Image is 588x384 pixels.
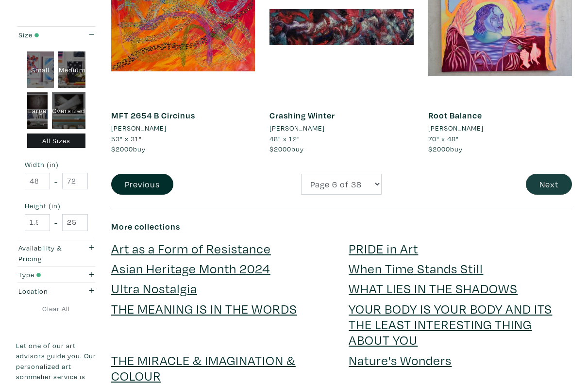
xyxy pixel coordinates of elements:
[349,260,483,277] a: When Time Stands Still
[428,123,572,134] a: [PERSON_NAME]
[111,240,271,257] a: Art as a Form of Resistance
[16,283,97,299] button: Location
[27,51,54,88] div: Small
[18,286,72,297] div: Location
[526,174,572,195] button: Next
[18,269,72,280] div: Type
[111,123,167,134] li: [PERSON_NAME]
[111,110,195,121] a: MFT 2654 B Circinus
[428,134,459,143] span: 70" x 48"
[54,175,58,188] span: -
[428,123,484,134] li: [PERSON_NAME]
[16,303,97,314] a: Clear All
[25,161,88,168] small: Width (in)
[428,110,482,121] a: Root Balance
[111,134,142,143] span: 53" x 31"
[16,27,97,43] button: Size
[349,300,552,349] a: YOUR BODY IS YOUR BODY AND ITS THE LEAST INTERESTING THING ABOUT YOU
[269,123,413,134] a: [PERSON_NAME]
[52,92,85,129] div: Oversized
[54,216,58,229] span: -
[111,260,270,277] a: Asian Heritage Month 2024
[269,123,325,134] li: [PERSON_NAME]
[111,123,255,134] a: [PERSON_NAME]
[18,243,72,264] div: Availability & Pricing
[269,134,300,143] span: 48" x 12"
[428,144,463,153] span: buy
[111,300,297,317] a: THE MEANING IS IN THE WORDS
[349,280,518,297] a: WHAT LIES IN THE SHADOWS
[111,174,173,195] button: Previous
[16,267,97,283] button: Type
[111,221,572,232] h6: More collections
[111,144,133,153] span: $2000
[16,240,97,267] button: Availability & Pricing
[428,144,450,153] span: $2000
[269,144,304,153] span: buy
[111,351,296,384] a: THE MIRACLE & IMAGINATION & COLOUR
[111,280,197,297] a: Ultra Nostalgia
[269,144,291,153] span: $2000
[27,134,86,149] div: All Sizes
[269,110,335,121] a: Crashing Winter
[349,240,418,257] a: PRIDE in Art
[111,144,146,153] span: buy
[25,202,88,209] small: Height (in)
[58,51,85,88] div: Medium
[27,92,48,129] div: Large
[18,30,72,40] div: Size
[349,351,452,368] a: Nature's Wonders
